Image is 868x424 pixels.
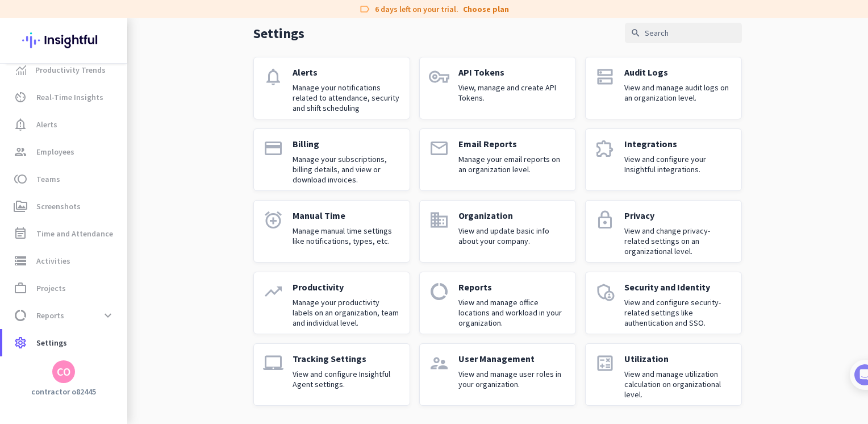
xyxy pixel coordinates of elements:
[36,199,81,213] span: Screenshots
[458,82,566,103] p: View, manage and create API Tokens.
[293,210,400,221] p: Manual Time
[419,200,576,263] a: domainOrganizationView and update basic info about your company.
[624,154,732,174] p: View and configure your Insightful integrations.
[253,200,410,263] a: alarm_addManual TimeManage manual time settings like notifications, types, etc.
[293,82,400,113] p: Manage your notifications related to attendance, security and shift scheduling
[98,305,118,326] button: expand_more
[624,281,732,293] p: Security and Identity
[595,281,615,302] i: admin_panel_settings
[263,138,283,159] i: payment
[253,24,304,42] p: Settings
[36,281,66,295] span: Projects
[419,272,576,334] a: data_usageReportsView and manage office locations and workload in your organization.
[293,66,400,78] p: Alerts
[419,343,576,406] a: supervisor_accountUser ManagementView and manage user roles in your organization.
[16,65,26,75] img: menu-item
[263,281,283,302] i: trending_up
[14,309,27,322] i: data_usage
[2,193,127,220] a: perm_mediaScreenshots
[359,3,370,15] i: label
[2,56,127,84] a: menu-itemProductivity Trends
[2,247,127,275] a: storageActivities
[429,210,449,230] i: domain
[585,200,742,263] a: lockPrivacyView and change privacy-related settings on an organizational level.
[263,353,283,373] i: laptop_mac
[458,154,566,174] p: Manage your email reports on an organization level.
[2,165,127,193] a: tollTeams
[36,145,74,159] span: Employees
[624,66,732,78] p: Audit Logs
[36,172,60,186] span: Teams
[14,227,27,240] i: event_note
[22,18,105,63] img: Insightful logo
[429,66,449,87] i: vpn_key
[458,281,566,293] p: Reports
[293,138,400,149] p: Billing
[14,281,27,295] i: work_outline
[293,369,400,389] p: View and configure Insightful Agent settings.
[429,353,449,373] i: supervisor_account
[595,138,615,159] i: extension
[57,366,70,377] div: CO
[293,281,400,293] p: Productivity
[419,57,576,119] a: vpn_keyAPI TokensView, manage and create API Tokens.
[624,138,732,149] p: Integrations
[625,23,742,43] input: Search
[2,138,127,165] a: groupEmployees
[14,172,27,186] i: toll
[293,353,400,364] p: Tracking Settings
[458,226,566,246] p: View and update basic info about your company.
[624,210,732,221] p: Privacy
[36,336,67,350] span: Settings
[263,210,283,230] i: alarm_add
[253,128,410,191] a: paymentBillingManage your subscriptions, billing details, and view or download invoices.
[631,28,641,38] i: search
[14,118,27,131] i: notification_important
[14,336,27,350] i: settings
[253,57,410,119] a: notificationsAlertsManage your notifications related to attendance, security and shift scheduling
[585,57,742,119] a: dnsAudit LogsView and manage audit logs on an organization level.
[585,128,742,191] a: extensionIntegrationsView and configure your Insightful integrations.
[2,275,127,302] a: work_outlineProjects
[463,3,509,15] a: Choose plan
[2,111,127,138] a: notification_importantAlerts
[458,297,566,328] p: View and manage office locations and workload in your organization.
[624,297,732,328] p: View and configure security-related settings like authentication and SSO.
[624,226,732,256] p: View and change privacy-related settings on an organizational level.
[293,297,400,328] p: Manage your productivity labels on an organization, team and individual level.
[36,118,57,131] span: Alerts
[624,82,732,103] p: View and manage audit logs on an organization level.
[595,66,615,87] i: dns
[624,353,732,364] p: Utilization
[253,272,410,334] a: trending_upProductivityManage your productivity labels on an organization, team and individual le...
[293,154,400,185] p: Manage your subscriptions, billing details, and view or download invoices.
[624,369,732,400] p: View and manage utilization calculation on organizational level.
[429,281,449,302] i: data_usage
[458,66,566,78] p: API Tokens
[2,329,127,356] a: settingsSettings
[585,343,742,406] a: calculateUtilizationView and manage utilization calculation on organizational level.
[263,66,283,87] i: notifications
[293,226,400,246] p: Manage manual time settings like notifications, types, etc.
[36,254,70,268] span: Activities
[36,90,103,104] span: Real-Time Insights
[585,272,742,334] a: admin_panel_settingsSecurity and IdentityView and configure security-related settings like authen...
[2,84,127,111] a: av_timerReal-Time Insights
[36,309,64,322] span: Reports
[253,343,410,406] a: laptop_macTracking SettingsView and configure Insightful Agent settings.
[2,220,127,247] a: event_noteTime and Attendance
[14,145,27,159] i: group
[419,128,576,191] a: emailEmail ReportsManage your email reports on an organization level.
[458,369,566,389] p: View and manage user roles in your organization.
[595,210,615,230] i: lock
[36,227,113,240] span: Time and Attendance
[2,302,127,329] a: data_usageReportsexpand_more
[458,353,566,364] p: User Management
[14,199,27,213] i: perm_media
[14,254,27,268] i: storage
[595,353,615,373] i: calculate
[14,90,27,104] i: av_timer
[458,138,566,149] p: Email Reports
[35,63,106,77] span: Productivity Trends
[458,210,566,221] p: Organization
